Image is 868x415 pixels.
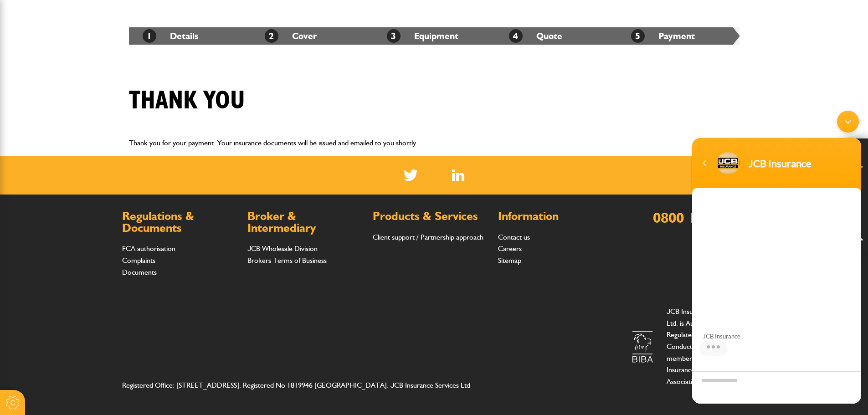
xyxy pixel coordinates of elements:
a: Brokers Terms of Business [247,256,327,265]
h2: Products & Services [373,210,489,222]
span: 3 [387,29,401,43]
a: JCB Wholesale Division [247,244,318,253]
h2: Information [498,210,614,222]
a: 4Quote [509,31,562,41]
a: Sitemap [498,256,521,265]
a: Careers [498,244,522,253]
a: 2Cover [265,31,317,41]
p: Thank you for your payment. Your insurance documents will be issued and emailed to you shortly. [129,137,740,149]
h2: Regulations & Documents [122,210,238,234]
img: Linked In [452,169,464,181]
span: 4 [509,29,523,43]
a: FCA authorisation [122,244,175,253]
img: Twitter [404,169,418,181]
a: 1Details [143,31,198,41]
address: Registered Office: [STREET_ADDRESS]. Registered No 1819946 [GEOGRAPHIC_DATA]. JCB Insurance Servi... [122,379,490,391]
span: 5 [631,29,645,43]
a: Contact us [498,233,530,241]
h1: Thank you [129,86,245,116]
a: 0800 141 2877 [653,209,746,226]
h2: Broker & Intermediary [247,210,364,234]
a: Complaints [122,256,155,265]
iframe: SalesIQ Chatwindow [688,106,866,408]
span: 2 [265,29,278,43]
a: 3Equipment [387,31,458,41]
a: Documents [122,268,157,277]
span: 1 [143,29,156,43]
p: JCB Insurance Services Ltd. is Authorised and Regulated by the Financial Conduct Authority and is... [667,306,746,387]
a: LinkedIn [452,169,464,181]
a: Client support / Partnership approach [373,233,483,241]
li: Payment [617,27,740,45]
